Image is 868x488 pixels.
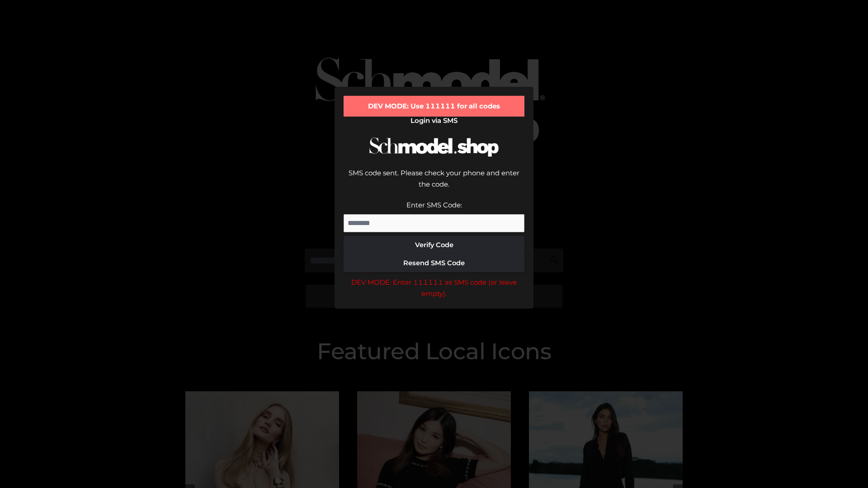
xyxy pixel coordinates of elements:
[344,254,524,272] button: Resend SMS Code
[366,129,502,165] img: Schmodel Logo
[344,277,524,300] div: DEV MODE: Enter 111111 as SMS code (or leave empty).
[406,201,462,209] label: Enter SMS Code:
[344,236,524,254] button: Verify Code
[344,117,524,125] h2: Login via SMS
[344,167,524,199] div: SMS code sent. Please check your phone and enter the code.
[344,96,524,117] div: DEV MODE: Use 111111 for all codes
